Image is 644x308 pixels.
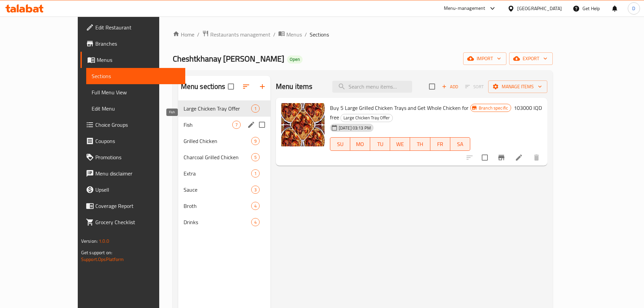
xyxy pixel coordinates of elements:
[450,137,470,151] button: SA
[286,30,302,39] span: Menus
[252,138,259,144] span: 9
[181,81,225,92] h2: Menu sections
[184,202,251,210] span: Broth
[251,218,260,226] div: items
[252,170,259,177] span: 1
[92,72,180,80] span: Sections
[178,165,270,182] div: Extra1
[441,83,459,91] span: Add
[95,153,180,161] span: Promotions
[178,133,270,149] div: Grilled Chicken9
[246,120,256,130] button: edit
[232,121,241,129] div: items
[469,54,501,63] span: import
[95,186,180,194] span: Upsell
[224,79,238,94] span: Select all sections
[184,169,251,177] span: Extra
[476,105,511,111] span: Branch specific
[305,30,307,39] li: /
[178,149,270,165] div: Charcoal Grilled Chicken5
[80,214,185,230] a: Grocery Checklist
[178,214,270,230] div: Drinks4
[173,30,553,39] nav: breadcrumb
[430,137,450,151] button: FR
[251,169,260,177] div: items
[95,202,180,210] span: Coverage Report
[81,237,98,245] span: Version:
[80,117,185,133] a: Choice Groups
[92,104,180,113] span: Edit Menu
[413,139,427,149] span: TH
[81,255,124,264] a: Support.OpsPlatform
[252,154,259,161] span: 5
[95,137,180,145] span: Coupons
[238,78,254,95] span: Sort sections
[393,139,407,149] span: WE
[202,30,270,39] a: Restaurants management
[80,52,185,68] a: Menus
[81,248,112,257] span: Get support on:
[509,52,553,65] button: export
[340,114,393,122] div: Large Chicken Tray Offer
[273,30,276,39] li: /
[251,153,260,161] div: items
[252,219,259,226] span: 4
[251,186,260,194] div: items
[80,35,185,52] a: Branches
[287,56,303,62] span: Open
[276,81,313,92] h2: Menu items
[252,105,259,112] span: 1
[173,51,284,66] span: Cheshtkhanay [PERSON_NAME]
[92,88,180,96] span: Full Menu View
[99,237,109,245] span: 1.0.0
[515,153,523,162] a: Edit menu item
[251,137,260,145] div: items
[453,139,468,149] span: SA
[184,137,251,145] span: Grilled Chicken
[336,125,374,131] span: [DATE] 03:13 PM
[184,104,251,113] div: Large Chicken Tray Offer
[493,149,509,166] button: Branch-specific-item
[632,5,635,12] span: D
[461,81,488,92] span: Select section first
[178,198,270,214] div: Broth4
[97,56,180,64] span: Menus
[515,54,547,63] span: export
[80,198,185,214] a: Coverage Report
[233,122,240,128] span: 7
[332,81,412,93] input: search
[210,30,270,39] span: Restaurants management
[95,121,180,129] span: Choice Groups
[80,19,185,35] a: Edit Restaurant
[80,133,185,149] a: Coupons
[251,104,260,113] div: items
[341,114,392,122] span: Large Chicken Tray Offer
[95,218,180,226] span: Grocery Checklist
[287,55,303,64] div: Open
[439,81,461,92] span: Add item
[425,79,439,94] span: Select section
[184,186,251,194] span: Sauce
[86,68,185,84] a: Sections
[254,78,270,95] button: Add section
[330,103,469,122] span: Buy 5 Large Grilled Chicken Trays and Get Whole Chicken for free
[350,137,370,151] button: MO
[488,80,547,93] button: Manage items
[184,153,251,161] span: Charcoal Grilled Chicken
[86,84,185,100] a: Full Menu View
[353,139,367,149] span: MO
[514,103,542,113] h6: 103000 IQD
[333,139,348,149] span: SU
[439,81,461,92] button: Add
[197,30,199,39] li: /
[184,218,251,226] span: Drinks
[373,139,387,149] span: TU
[433,139,448,149] span: FR
[184,121,232,129] span: Fish
[86,100,185,117] a: Edit Menu
[410,137,430,151] button: TH
[370,137,390,151] button: TU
